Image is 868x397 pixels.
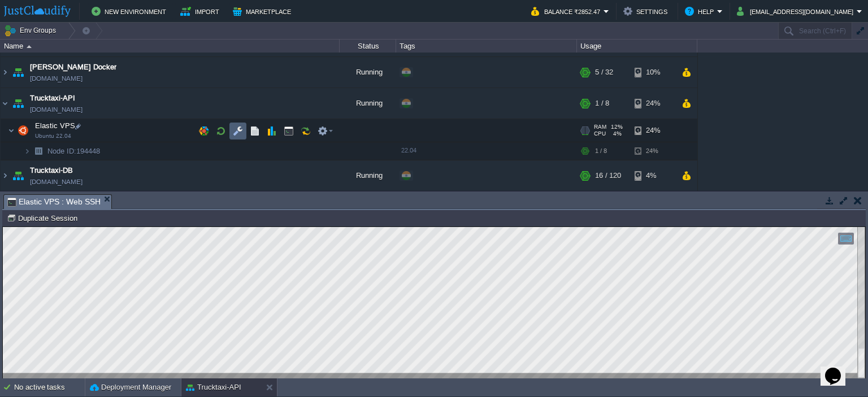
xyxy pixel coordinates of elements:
[635,161,671,191] div: 4%
[401,147,416,154] span: 22.04
[340,161,396,191] div: Running
[594,124,606,131] span: RAM
[30,93,75,104] a: Trucktaxi-API
[578,40,697,53] div: Usage
[340,40,396,53] div: Status
[531,5,604,18] button: Balance ₹2852.47
[611,124,623,131] span: 12%
[623,5,671,18] button: Settings
[595,58,613,88] div: 5 / 32
[30,73,83,85] a: [DOMAIN_NAME]
[1,89,10,119] img: AMDAwAAAACH5BAEAAAAALAAAAAABAAEAAAICRAEAOw==
[90,382,171,393] button: Deployment Manager
[10,58,26,88] img: AMDAwAAAACH5BAEAAAAALAAAAAABAAEAAAICRAEAOw==
[24,143,31,160] img: AMDAwAAAACH5BAEAAAAALAAAAAABAAEAAAICRAEAOw==
[635,89,671,119] div: 24%
[30,104,83,116] span: [DOMAIN_NAME]
[4,23,60,38] button: Env Groups
[737,5,857,18] button: [EMAIL_ADDRESS][DOMAIN_NAME]
[35,133,71,140] span: Ubuntu 22.04
[4,6,71,17] img: JustCloudify
[31,143,46,160] img: AMDAwAAAACH5BAEAAAAALAAAAAABAAEAAAICRAEAOw==
[610,131,622,138] span: 4%
[1,161,10,191] img: AMDAwAAAACH5BAEAAAAALAAAAAABAAEAAAICRAEAOw==
[821,352,857,386] iframe: chat widget
[10,161,26,191] img: AMDAwAAAACH5BAEAAAAALAAAAAABAAEAAAICRAEAOw==
[14,378,85,396] div: No active tasks
[1,40,339,53] div: Name
[340,58,396,88] div: Running
[180,5,223,18] button: Import
[8,120,15,142] img: AMDAwAAAACH5BAEAAAAALAAAAAABAAEAAAICRAEAOw==
[30,62,116,73] a: [PERSON_NAME] Docker
[397,40,576,53] div: Tags
[340,89,396,119] div: Running
[10,89,26,119] img: AMDAwAAAACH5BAEAAAAALAAAAAABAAEAAAICRAEAOw==
[635,120,671,142] div: 24%
[92,5,170,18] button: New Environment
[30,177,83,188] span: [DOMAIN_NAME]
[27,45,32,48] img: AMDAwAAAACH5BAEAAAAALAAAAAABAAEAAAICRAEAOw==
[685,5,717,18] button: Help
[34,121,77,131] span: Elastic VPS
[635,58,671,88] div: 10%
[595,89,609,119] div: 1 / 8
[34,122,77,130] a: Elastic VPSUbuntu 22.04
[233,5,294,18] button: Marketplace
[594,131,606,138] span: CPU
[7,195,101,209] span: Elastic VPS : Web SSH
[15,120,31,142] img: AMDAwAAAACH5BAEAAAAALAAAAAABAAEAAAICRAEAOw==
[1,58,10,88] img: AMDAwAAAACH5BAEAAAAALAAAAAABAAEAAAICRAEAOw==
[30,165,73,177] a: Trucktaxi-DB
[47,147,76,156] span: Node ID:
[595,143,607,160] div: 1 / 8
[595,161,621,191] div: 16 / 120
[635,143,671,160] div: 24%
[46,147,102,156] span: 194448
[186,382,241,393] button: Trucktaxi-API
[7,213,81,223] button: Duplicate Session
[46,147,102,156] a: Node ID:194448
